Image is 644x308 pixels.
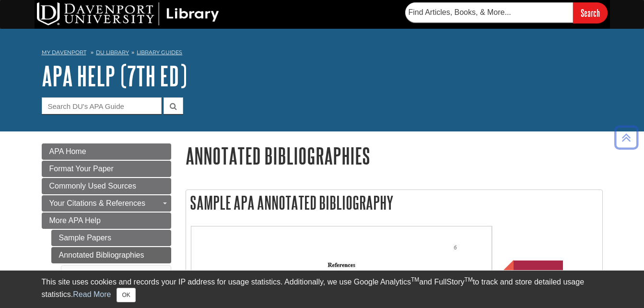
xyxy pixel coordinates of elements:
sup: TM [465,276,473,283]
a: More APA Help [42,213,171,229]
a: APA Help (7th Ed) [42,61,187,91]
a: Sample Papers [51,230,171,246]
a: Back to Top [611,131,642,144]
a: Library Guides [137,49,182,56]
input: Find Articles, Books, & More... [405,2,573,23]
a: Annotated Bibliographies [51,247,171,263]
input: Search [573,2,608,23]
span: Commonly Used Sources [49,182,136,190]
a: Your Citations & References [42,195,171,212]
sup: TM [411,276,419,283]
span: Format Your Paper [49,165,114,173]
a: My Davenport [42,48,86,57]
a: DU Library [96,49,129,56]
nav: breadcrumb [42,46,603,61]
span: More APA Help [49,216,101,225]
div: This site uses cookies and records your IP address for usage statistics. Additionally, we use Goo... [42,276,603,302]
span: APA Home [49,147,86,155]
button: Close [117,288,135,302]
a: Format Your Paper [42,161,171,177]
form: Searches DU Library's articles, books, and more [405,2,608,23]
a: Commonly Used Sources [42,178,171,194]
h2: Sample APA Annotated Bibliography [186,190,602,215]
img: DU Library [37,2,219,25]
a: Sample APA Annotated Bibliography [69,269,147,289]
a: APA Home [42,143,171,160]
a: Read More [73,290,111,298]
h1: Annotated Bibliographies [186,143,603,168]
span: Your Citations & References [49,199,145,207]
input: Search DU's APA Guide [42,97,162,114]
